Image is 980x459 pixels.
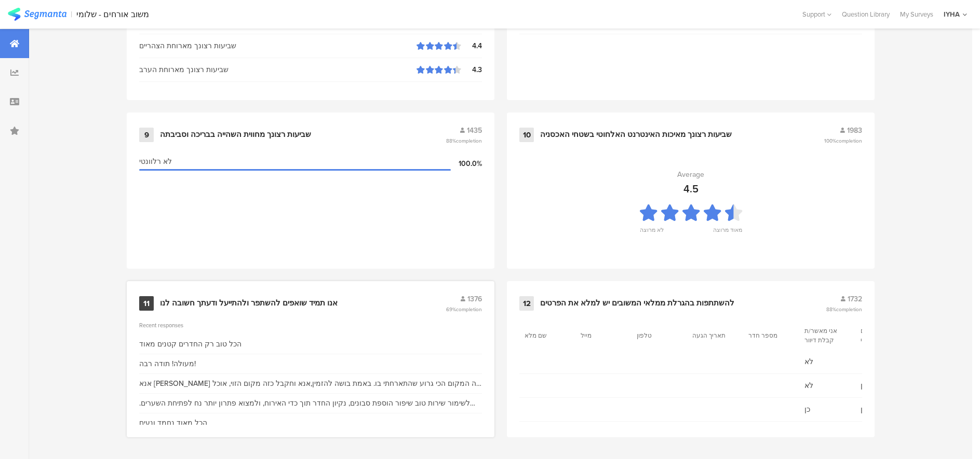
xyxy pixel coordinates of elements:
[451,158,482,169] div: 100.0%
[8,8,66,21] img: segmanta logo
[461,64,482,75] div: 4.3
[748,331,795,340] section: מספר חדר
[861,404,906,415] span: כן
[519,128,534,142] div: 10
[139,321,482,329] div: Recent responses
[837,9,895,19] a: Question Library
[139,358,196,369] div: מעולה! תודה רבה!
[836,305,862,313] span: completion
[139,418,207,428] div: הכל מאוד נחמד ונעים
[895,9,938,19] a: My Surveys
[446,137,482,145] span: 88%
[802,6,831,22] div: Support
[804,380,850,391] span: לא
[944,9,960,19] div: IYHA
[139,156,172,167] span: לא רלוונטי
[467,294,482,304] span: 1376
[160,130,311,140] div: שביעות רצונך מחווית השהייה בבריכה וסביבתה
[804,356,850,367] span: לא
[461,40,482,51] div: 4.4
[836,137,862,145] span: completion
[76,9,149,19] div: משוב אורחים - שלומי
[540,298,734,309] div: להשתתפות בהגרלת ממלאי המשובים יש למלא את הפרטים
[456,305,482,313] span: completion
[139,296,154,311] div: 11
[540,130,732,140] div: שביעות רצונך מאיכות האינטרנט האלחוטי בשטחי האכסניה
[139,398,482,409] div: לשימור שירות טוב שיפור הוספת סבונים, נקיון החדר תוך כדי האירוח, ולמצוא פתרון יותר נח לפתיחת השערי...
[139,64,417,75] div: שביעות רצונך מארוחת הערב
[139,128,154,142] div: 9
[139,378,482,389] div: אנא [PERSON_NAME] זה המקום הכי גרוע שהתארחתי בו. באמת בושה להזמין,אנא וחקבל כזה מקום הזוי, אוכל מ...
[581,331,627,340] section: מייל
[804,326,851,345] section: אני מאשר/ת קבלת דיוור
[848,294,862,304] span: 1732
[467,125,482,136] span: 1435
[160,298,338,309] div: אנו תמיד שואפים להשתפר ולהתייעל ודעתך חשובה לנו
[525,331,571,340] section: שם מלא
[692,331,739,340] section: תאריך הגעה
[824,137,862,145] span: 100%
[683,181,699,197] div: 4.5
[677,169,704,180] div: Average
[139,339,241,350] div: הכל טוב רק החדרים קטנים מאוד
[519,296,534,311] div: 12
[71,8,72,20] div: |
[847,125,862,136] span: 1983
[637,331,683,340] section: טלפון
[446,305,482,313] span: 69%
[456,137,482,145] span: completion
[861,326,907,345] section: מאשר לפרסם את חוות דעתי במדיה
[139,40,417,51] div: שביעות רצונך מארוחת הצהריים
[804,404,850,415] span: כן
[640,226,664,240] div: לא מרוצה
[713,226,742,240] div: מאוד מרוצה
[826,305,862,313] span: 88%
[861,380,906,391] span: כן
